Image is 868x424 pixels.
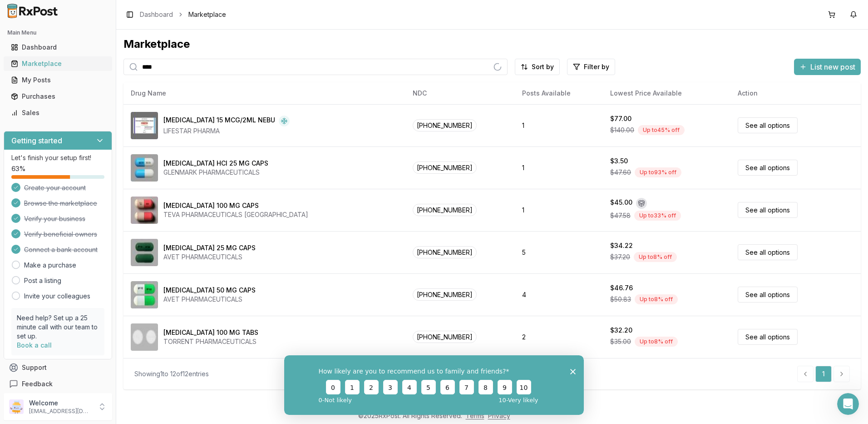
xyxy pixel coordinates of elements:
td: 1 [515,189,603,231]
div: $46.76 [610,283,633,293]
div: $3.50 [610,156,628,166]
a: My Posts [7,72,108,88]
a: See all options [738,244,798,260]
img: Atomoxetine HCl 25 MG CAPS [131,154,158,182]
div: Showing 1 to 12 of 12 entries [134,369,209,379]
img: User avatar [9,399,24,414]
div: Up to 93 % off [635,167,681,177]
nav: breadcrumb [140,10,226,19]
div: Up to 8 % off [634,252,677,262]
div: Up to 8 % off [635,337,678,347]
div: My Posts [11,76,105,85]
a: Privacy [488,412,510,419]
div: Marketplace [11,59,105,68]
button: Dashboard [4,40,112,55]
div: [MEDICAL_DATA] 100 MG TABS [163,328,258,337]
span: [PHONE_NUMBER] [413,246,477,258]
a: Book a call [17,341,52,349]
a: List new post [794,63,861,72]
div: [MEDICAL_DATA] 50 MG CAPS [163,286,256,295]
div: Up to 8 % off [635,294,678,304]
img: Arformoterol Tartrate 15 MCG/2ML NEBU [131,112,158,139]
div: $32.20 [610,326,632,335]
span: Connect a bank account [24,245,98,254]
a: Marketplace [7,56,108,72]
span: Filter by [584,62,609,71]
span: $50.83 [610,295,631,304]
button: Purchases [4,89,112,104]
p: [EMAIL_ADDRESS][DOMAIN_NAME] [29,408,92,415]
img: RxPost Logo [4,4,62,18]
button: Filter by [567,59,615,75]
th: Drug Name [123,82,405,104]
span: Marketplace [188,10,226,19]
a: 1 [815,366,832,382]
div: Purchases [11,92,105,101]
td: 4 [515,273,603,316]
th: Lowest Price Available [603,82,730,104]
p: Let's finish your setup first! [11,153,104,162]
div: $45.00 [610,198,632,209]
p: Need help? Set up a 25 minute call with our team to set up. [17,313,99,341]
p: Welcome [29,399,92,408]
img: hydrOXYzine Pamoate 50 MG CAPS [131,281,158,308]
div: LIFESTAR PHARMA [163,126,290,136]
a: Post a listing [24,276,61,285]
span: $47.60 [610,168,631,177]
span: Verify beneficial owners [24,230,97,239]
div: Marketplace [123,37,861,51]
span: $35.00 [610,337,631,346]
span: [PHONE_NUMBER] [413,204,477,216]
div: Up to 45 % off [638,125,685,135]
span: [PHONE_NUMBER] [413,288,477,301]
a: Dashboard [7,39,108,56]
img: hydrOXYzine Pamoate 25 MG CAPS [131,239,158,266]
span: Feedback [22,379,53,389]
a: See all options [738,160,798,176]
span: 63 % [11,164,25,173]
nav: pagination [797,366,850,382]
a: See all options [738,202,798,218]
button: Feedback [4,376,112,392]
span: [PHONE_NUMBER] [413,331,477,343]
button: My Posts [4,73,112,87]
span: $37.20 [610,252,630,262]
a: Sales [7,105,108,121]
a: Purchases [7,88,108,105]
div: $77.00 [610,114,631,123]
a: See all options [738,287,798,303]
td: 1 [515,104,603,146]
h3: Getting started [11,135,62,146]
div: $34.22 [610,241,633,250]
span: [PHONE_NUMBER] [413,119,477,131]
div: Dashboard [11,43,105,52]
span: Verify your business [24,214,85,223]
a: Invite your colleagues [24,292,90,301]
span: [PHONE_NUMBER] [413,162,477,174]
div: [MEDICAL_DATA] HCl 25 MG CAPS [163,159,268,168]
div: Up to 33 % off [634,211,681,221]
div: [MEDICAL_DATA] 100 MG CAPS [163,201,259,210]
span: Browse the marketplace [24,199,97,208]
div: TEVA PHARMACEUTICALS [GEOGRAPHIC_DATA] [163,210,308,219]
div: [MEDICAL_DATA] 15 MCG/2ML NEBU [163,116,275,126]
a: See all options [738,117,798,133]
div: Sales [11,108,105,117]
span: $47.58 [610,211,631,220]
iframe: Intercom live chat [837,393,859,415]
button: Sales [4,106,112,120]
